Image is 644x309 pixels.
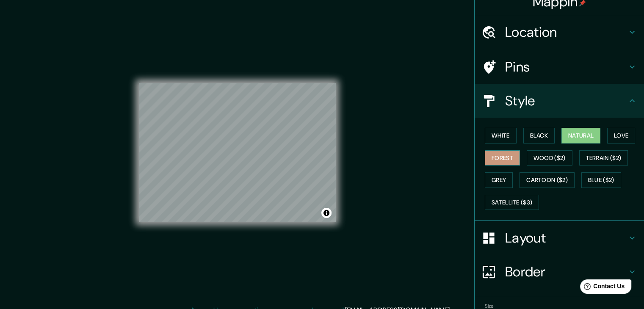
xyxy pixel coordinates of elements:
[520,172,575,188] button: Cartoon ($2)
[475,255,644,289] div: Border
[475,50,644,84] div: Pins
[505,263,627,280] h4: Border
[561,128,600,143] button: Natural
[139,83,336,222] canvas: Map
[527,150,572,166] button: Wood ($2)
[505,229,627,246] h4: Layout
[475,221,644,255] div: Layout
[485,150,520,166] button: Forest
[579,150,628,166] button: Terrain ($2)
[505,24,627,41] h4: Location
[485,128,517,143] button: White
[485,195,539,210] button: Satellite ($3)
[475,15,644,49] div: Location
[505,58,627,75] h4: Pins
[505,92,627,109] h4: Style
[523,128,555,143] button: Black
[607,128,635,143] button: Love
[485,172,513,188] button: Grey
[581,172,621,188] button: Blue ($2)
[321,208,332,218] button: Toggle attribution
[475,84,644,118] div: Style
[569,276,635,300] iframe: Help widget launcher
